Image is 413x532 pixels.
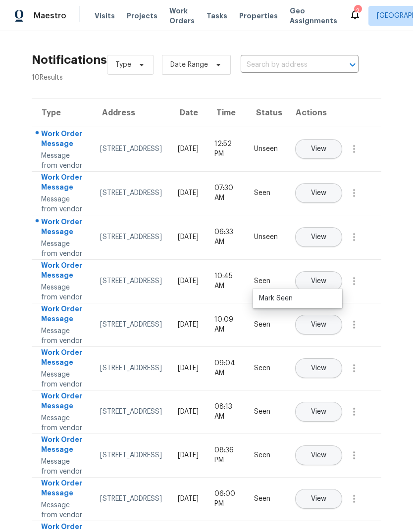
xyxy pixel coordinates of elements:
[214,402,238,422] div: 08:13 AM
[41,478,84,500] div: Work Order Message
[100,363,162,373] div: [STREET_ADDRESS]
[41,304,84,326] div: Work Order Message
[311,278,326,285] span: View
[41,370,84,389] div: Message from vendor
[41,500,84,520] div: Message from vendor
[41,326,84,346] div: Message from vendor
[41,151,84,171] div: Message from vendor
[295,271,342,291] button: View
[41,172,84,194] div: Work Order Message
[214,227,238,247] div: 06:33 AM
[295,315,342,335] button: View
[311,495,326,503] span: View
[115,60,131,70] span: Type
[178,363,199,373] div: [DATE]
[311,190,326,197] span: View
[41,413,84,433] div: Message from vendor
[254,450,278,460] div: Seen
[100,450,162,460] div: [STREET_ADDRESS]
[100,407,162,417] div: [STREET_ADDRESS]
[311,408,326,416] span: View
[206,99,246,127] th: Time
[311,321,326,329] span: View
[241,57,331,73] input: Search by address
[41,283,84,302] div: Message from vendor
[354,6,361,16] div: 2
[178,450,199,460] div: [DATE]
[100,276,162,286] div: [STREET_ADDRESS]
[259,293,336,303] div: Mark Seen
[311,234,326,241] span: View
[246,99,286,127] th: Status
[178,276,199,286] div: [DATE]
[32,99,92,127] th: Type
[295,445,342,465] button: View
[254,144,278,154] div: Unseen
[41,260,84,283] div: Work Order Message
[206,12,227,19] span: Tasks
[214,315,238,335] div: 10:09 AM
[295,489,342,509] button: View
[100,188,162,198] div: [STREET_ADDRESS]
[295,183,342,203] button: View
[214,358,238,378] div: 09:04 AM
[254,188,278,198] div: Seen
[178,320,199,330] div: [DATE]
[41,457,84,477] div: Message from vendor
[311,452,326,459] span: View
[290,6,337,26] span: Geo Assignments
[295,358,342,378] button: View
[311,145,326,153] span: View
[41,217,84,239] div: Work Order Message
[41,347,84,370] div: Work Order Message
[254,407,278,417] div: Seen
[41,435,84,457] div: Work Order Message
[178,407,199,417] div: [DATE]
[254,232,278,242] div: Unseen
[214,271,238,291] div: 10:45 AM
[214,445,238,465] div: 08:36 PM
[100,494,162,504] div: [STREET_ADDRESS]
[41,129,84,151] div: Work Order Message
[34,11,66,21] span: Maestro
[214,183,238,203] div: 07:30 AM
[254,276,278,286] div: Seen
[295,139,342,159] button: View
[41,239,84,259] div: Message from vendor
[254,363,278,373] div: Seen
[32,73,107,83] div: 10 Results
[127,11,157,21] span: Projects
[178,144,199,154] div: [DATE]
[254,320,278,330] div: Seen
[178,232,199,242] div: [DATE]
[311,365,326,372] span: View
[41,391,84,413] div: Work Order Message
[286,99,381,127] th: Actions
[41,194,84,214] div: Message from vendor
[239,11,278,21] span: Properties
[92,99,170,127] th: Address
[346,58,360,72] button: Open
[169,6,195,26] span: Work Orders
[100,144,162,154] div: [STREET_ADDRESS]
[254,494,278,504] div: Seen
[214,489,238,509] div: 06:00 PM
[32,55,107,65] h2: Notifications
[295,227,342,247] button: View
[178,188,199,198] div: [DATE]
[214,139,238,159] div: 12:52 PM
[100,320,162,330] div: [STREET_ADDRESS]
[100,232,162,242] div: [STREET_ADDRESS]
[295,402,342,422] button: View
[178,494,199,504] div: [DATE]
[95,11,115,21] span: Visits
[170,99,206,127] th: Date
[170,60,208,70] span: Date Range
